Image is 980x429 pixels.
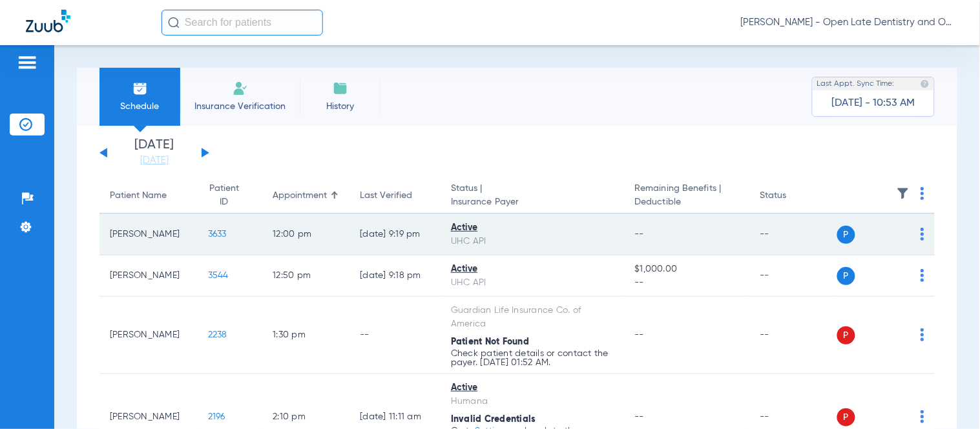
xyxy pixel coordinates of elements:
[921,328,924,341] img: group-dot-blue.svg
[635,263,740,276] span: $1,000.00
[208,412,225,421] span: 2196
[309,100,371,113] span: History
[749,255,837,297] td: --
[262,297,349,374] td: 1:30 PM
[451,415,536,424] span: Invalid Credentials
[451,304,614,331] div: Guardian Life Insurance Co. of America
[273,189,339,203] div: Appointment
[208,182,241,209] div: Patient ID
[350,214,441,255] td: [DATE] 9:19 PM
[168,17,180,28] img: Search Icon
[451,381,614,395] div: Active
[99,297,198,374] td: [PERSON_NAME]
[635,412,645,421] span: --
[262,214,349,255] td: 12:00 PM
[99,214,198,255] td: [PERSON_NAME]
[451,337,529,346] span: Patient Not Found
[451,263,614,276] div: Active
[99,255,198,297] td: [PERSON_NAME]
[921,228,924,241] img: group-dot-blue.svg
[451,276,614,290] div: UHC API
[741,16,954,29] span: [PERSON_NAME] - Open Late Dentistry and Orthodontics
[451,195,614,209] span: Insurance Payer
[451,221,614,235] div: Active
[441,178,624,214] th: Status |
[897,187,910,200] img: filter.svg
[921,79,930,88] img: last sync help info
[17,55,37,70] img: hamburger-icon
[817,77,895,90] span: Last Appt. Sync Time:
[110,189,187,203] div: Patient Name
[837,408,855,426] span: P
[921,269,924,282] img: group-dot-blue.svg
[273,189,327,203] div: Appointment
[625,178,750,214] th: Remaining Benefits |
[190,100,290,113] span: Insurance Verification
[116,139,193,167] li: [DATE]
[208,271,229,280] span: 3544
[837,267,855,285] span: P
[162,10,323,35] input: Search for patients
[451,235,614,248] div: UHC API
[262,255,349,297] td: 12:50 PM
[109,100,171,113] span: Schedule
[360,189,413,203] div: Last Verified
[208,330,227,339] span: 2238
[132,81,148,96] img: Schedule
[110,189,167,203] div: Patient Name
[26,10,70,32] img: Zuub Logo
[635,230,645,239] span: --
[451,395,614,408] div: Humana
[635,195,740,209] span: Deductible
[749,297,837,374] td: --
[635,330,645,339] span: --
[350,297,441,374] td: --
[451,349,614,367] p: Check patient details or contact the payer. [DATE] 01:52 AM.
[749,214,837,255] td: --
[116,154,193,167] a: [DATE]
[749,178,837,214] th: Status
[837,226,855,244] span: P
[350,255,441,297] td: [DATE] 9:18 PM
[333,81,348,96] img: History
[233,81,248,96] img: Manual Insurance Verification
[360,189,431,203] div: Last Verified
[921,187,924,200] img: group-dot-blue.svg
[635,276,740,290] span: --
[832,97,915,110] span: [DATE] - 10:53 AM
[208,182,253,209] div: Patient ID
[837,326,855,344] span: P
[208,230,227,239] span: 3633
[915,367,980,429] iframe: Chat Widget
